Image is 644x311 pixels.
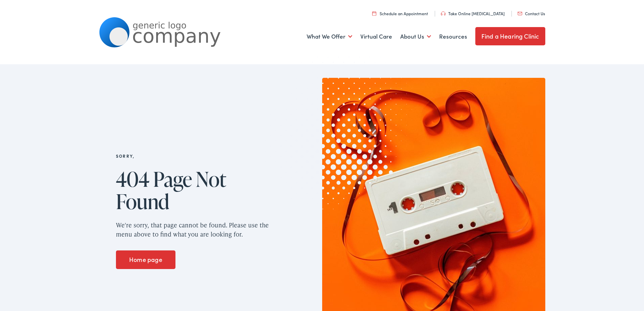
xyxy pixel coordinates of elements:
a: About Us [400,24,431,49]
h2: Sorry, [116,154,278,158]
img: utility icon [518,12,522,15]
img: utility icon [441,12,446,16]
a: What We Offer [307,24,352,49]
a: Virtual Care [360,24,392,49]
p: We're sorry, that page cannot be found. Please use the menu above to find what you are looking for. [116,220,278,239]
span: Found [116,190,169,213]
a: Take Online [MEDICAL_DATA] [441,10,505,16]
img: utility icon [372,11,376,16]
a: Find a Hearing Clinic [475,27,545,45]
a: Resources [439,24,467,49]
a: Schedule an Appointment [372,10,428,16]
span: Not [196,168,226,190]
span: Page [153,168,192,190]
span: 404 [116,168,149,190]
a: Home page [116,250,176,269]
a: Contact Us [518,10,545,16]
img: Graphic image with a halftone pattern, contributing to the site's visual design. [244,36,423,220]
